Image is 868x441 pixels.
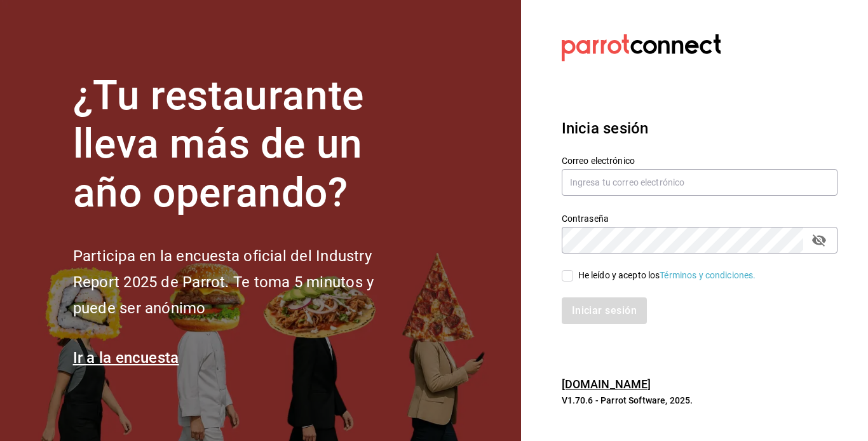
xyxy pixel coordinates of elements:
[562,394,837,407] p: V1.70.6 - Parrot Software, 2025.
[73,349,179,367] a: Ir a la encuesta
[562,117,837,140] h3: Inicia sesión
[562,169,837,196] input: Ingresa tu correo electrónico
[808,229,830,251] button: passwordField
[562,377,651,391] a: [DOMAIN_NAME]
[562,214,837,222] label: Contraseña
[578,269,756,282] div: He leído y acepto los
[73,72,416,218] h1: ¿Tu restaurante lleva más de un año operando?
[562,156,837,165] label: Correo electrónico
[660,270,756,280] a: Términos y condiciones.
[73,243,416,321] h2: Participa en la encuesta oficial del Industry Report 2025 de Parrot. Te toma 5 minutos y puede se...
